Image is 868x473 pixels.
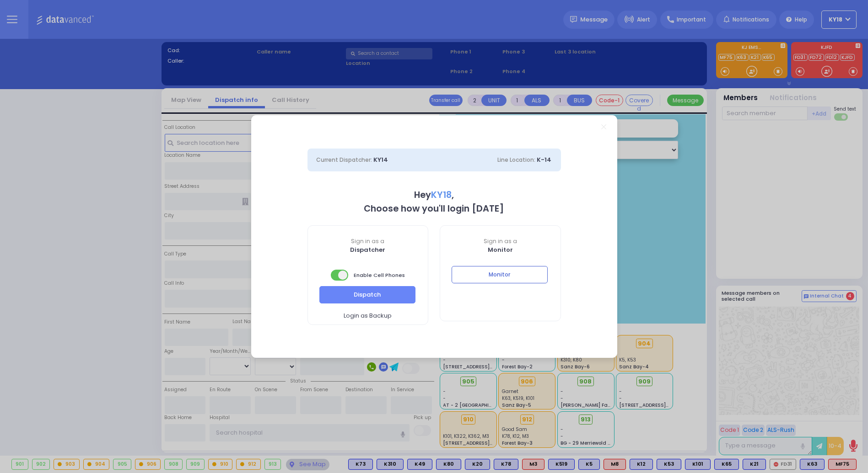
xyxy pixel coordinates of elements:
[350,245,385,254] b: Dispatcher
[601,124,606,129] a: Close
[319,286,415,303] button: Dispatch
[364,202,504,215] b: Choose how you'll login [DATE]
[414,189,454,201] b: Hey ,
[308,237,428,245] span: Sign in as a
[331,269,405,282] span: Enable Cell Phones
[498,156,536,164] span: Line Location:
[344,311,392,320] span: Login as Backup
[537,155,552,164] span: K-14
[452,266,548,283] button: Monitor
[431,189,452,201] span: KY18
[440,237,561,245] span: Sign in as a
[488,245,513,254] b: Monitor
[374,155,388,164] span: KY14
[317,156,372,164] span: Current Dispatcher:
